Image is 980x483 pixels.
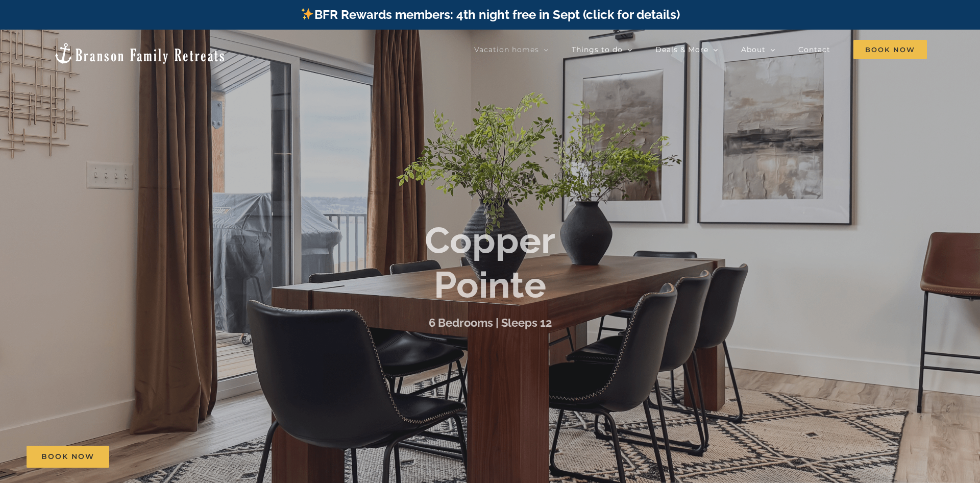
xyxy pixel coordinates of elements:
b: Copper Pointe [425,219,555,306]
a: BFR Rewards members: 4th night free in Sept (click for details) [300,7,679,22]
a: Contact [798,39,830,60]
h3: 6 Bedrooms | Sleeps 12 [429,316,552,329]
span: Vacation homes [474,46,539,53]
span: Contact [798,46,830,53]
a: Deals & More [655,39,718,60]
span: Deals & More [655,46,708,53]
a: Book Now [27,446,109,468]
span: Book Now [41,452,94,461]
a: Things to do [572,39,632,60]
a: About [741,39,775,60]
img: Branson Family Retreats Logo [53,42,226,65]
a: Vacation homes [474,39,549,60]
span: Book Now [853,40,927,59]
nav: Main Menu [474,39,927,60]
span: About [741,46,766,53]
span: Things to do [572,46,623,53]
img: ✨ [301,8,313,20]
